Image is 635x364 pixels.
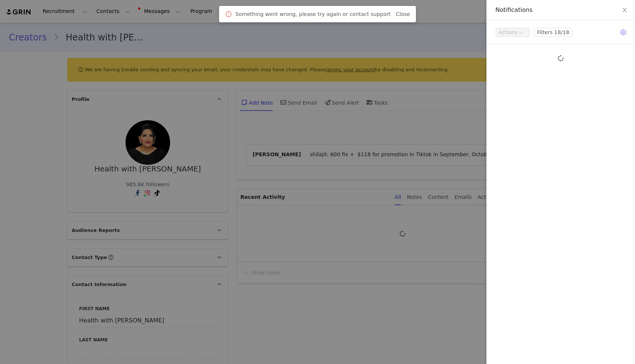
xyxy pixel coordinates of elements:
i: icon: close [622,7,628,13]
div: Notifications [495,6,626,14]
button: Actions [496,28,530,37]
a: Close [396,11,410,17]
button: Filters 18/18 [534,28,572,37]
span: Something went wrong, please try again or contact support [235,10,391,18]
